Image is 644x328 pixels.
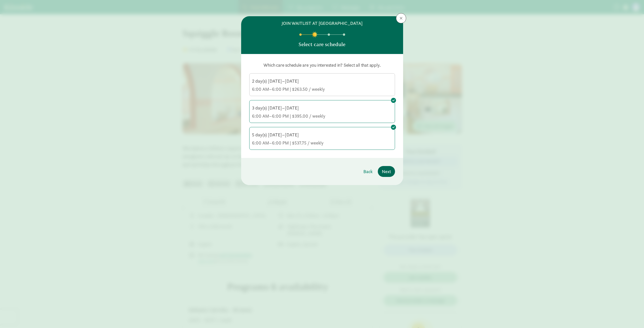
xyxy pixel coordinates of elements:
span: Back [363,168,373,175]
div: 6:00 AM–6:00 PM | $537.75 / weekly [252,140,392,146]
div: 6:00 AM–6:00 PM | $263.50 / weekly [252,86,392,92]
div: 3 day(s) [DATE]–[DATE] [252,105,392,111]
span: Next [382,168,391,175]
button: Next [378,166,395,177]
div: 6:00 AM–6:00 PM | $395.00 / weekly [252,113,392,119]
p: Select care schedule [299,41,345,48]
div: 2 day(s) [DATE]–[DATE] [252,78,392,84]
p: Which care schedule are you interested in? Select all that apply. [249,62,395,68]
button: Back [359,166,377,177]
h6: join waitlist at [GEOGRAPHIC_DATA] [282,20,363,26]
div: 5 day(s) [DATE]–[DATE] [252,132,392,138]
